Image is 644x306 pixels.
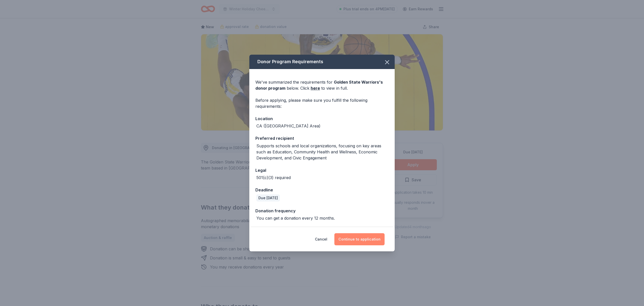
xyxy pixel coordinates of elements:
[311,85,320,91] a: here
[256,215,335,221] div: You can get a donation every 12 months.
[255,115,389,122] div: Location
[255,187,389,193] div: Deadline
[255,79,389,91] div: We've summarized the requirements for below. Click to view in full.
[255,135,389,142] div: Preferred recipient
[249,55,395,69] div: Donor Program Requirements
[255,97,389,109] div: Before applying, please make sure you fulfill the following requirements:
[256,175,291,181] div: 501(c)(3) required
[256,194,280,201] div: Due [DATE]
[255,208,389,214] div: Donation frequency
[256,123,320,129] div: CA ([GEOGRAPHIC_DATA] Area)
[255,167,389,174] div: Legal
[256,143,389,161] div: Supports schools and local organizations, focusing on key areas such as Education, Community Heal...
[315,233,327,245] button: Cancel
[334,233,385,245] button: Continue to application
